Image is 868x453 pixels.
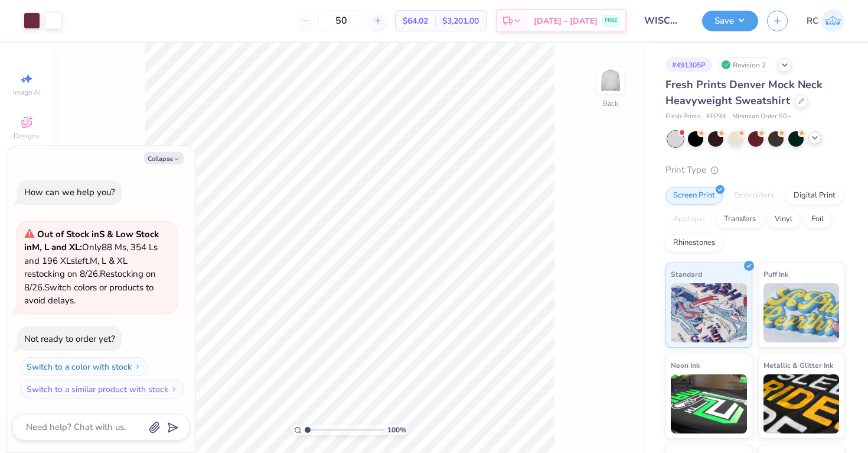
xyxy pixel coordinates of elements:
[665,112,700,122] span: Fresh Prints
[442,15,479,27] span: $3,201.00
[763,283,840,342] img: Puff Ink
[403,15,428,27] span: $64.02
[706,112,726,122] span: # FP94
[20,380,184,399] button: Switch to a similar product with stock
[171,386,178,393] img: Switch to a similar product with stock
[702,11,758,31] button: Save
[24,186,115,198] div: How can we help you?
[665,187,723,205] div: Screen Print
[635,9,693,33] input: Untitled Design
[24,228,159,307] span: Only 88 Ms, 354 Ls and 196 XLs left. M, L & XL restocking on 8/26. Restocking on 8/26. Switch col...
[387,425,406,435] span: 100 %
[804,211,831,228] div: Foil
[20,357,148,376] button: Switch to a color with stock
[732,112,791,122] span: Minimum Order: 50 +
[134,363,141,370] img: Switch to a color with stock
[718,57,772,72] div: Revision 2
[726,187,782,205] div: Embroidery
[807,14,818,28] span: RC
[24,333,115,345] div: Not ready to order yet?
[763,268,788,280] span: Puff Ink
[716,211,763,228] div: Transfers
[671,359,700,371] span: Neon Ink
[603,98,618,109] div: Back
[665,211,713,228] div: Applique
[14,131,40,141] span: Designs
[665,234,723,252] div: Rhinestones
[671,268,702,280] span: Standard
[13,88,41,97] span: Image AI
[665,163,844,177] div: Print Type
[763,359,833,371] span: Metallic & Glitter Ink
[665,57,712,72] div: # 491305P
[807,9,844,33] a: RC
[534,15,598,27] span: [DATE] - [DATE]
[821,9,844,33] img: Reilly Chin(cm)
[671,374,747,433] img: Neon Ink
[144,152,184,164] button: Collapse
[318,10,364,31] input: – –
[671,283,747,342] img: Standard
[763,374,840,433] img: Metallic & Glitter Ink
[665,77,823,108] span: Fresh Prints Denver Mock Neck Heavyweight Sweatshirt
[767,211,800,228] div: Vinyl
[786,187,843,205] div: Digital Print
[37,228,107,240] strong: Out of Stock in S
[605,17,617,25] span: FREE
[599,69,622,92] img: Back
